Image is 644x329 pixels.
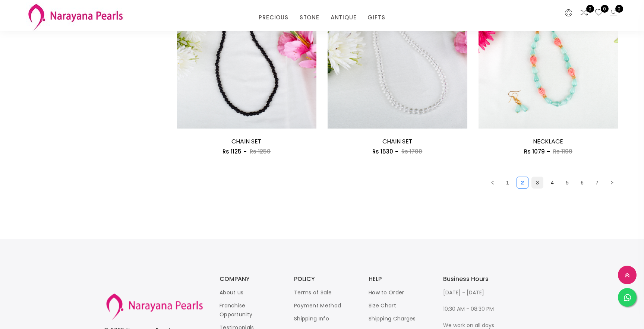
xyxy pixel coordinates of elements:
[532,177,543,188] a: 3
[594,8,603,18] a: 0
[294,315,329,322] a: Shipping Info
[553,148,572,155] span: Rs 1199
[517,177,528,189] li: 2
[331,12,357,23] a: ANTIQUE
[615,5,623,13] span: 0
[591,177,603,189] li: 7
[222,148,241,155] span: Rs 1125
[502,177,514,189] li: 1
[367,12,385,23] a: GIFTS
[502,177,513,188] a: 1
[487,177,499,189] button: left
[294,276,354,282] h3: POLICY
[294,289,332,296] a: Terms of Sale
[369,289,404,296] a: How to Order
[369,276,428,282] h3: HELP
[609,8,618,18] button: 0
[562,177,573,188] a: 5
[531,177,543,189] li: 3
[561,177,573,189] li: 5
[259,12,288,23] a: PRECIOUS
[231,137,262,146] a: CHAIN SET
[220,302,252,318] a: Franchise Opportunity
[300,12,319,23] a: STONE
[220,289,243,296] a: About us
[606,177,618,189] button: right
[606,177,618,189] li: Next Page
[220,276,279,282] h3: COMPANY
[547,177,558,188] a: 4
[577,177,588,188] a: 6
[490,180,495,185] span: left
[546,177,558,189] li: 4
[443,276,503,282] h3: Business Hours
[524,148,545,155] span: Rs 1079
[576,177,588,189] li: 6
[601,5,609,13] span: 0
[517,177,528,188] a: 2
[372,148,393,155] span: Rs 1530
[580,8,589,18] a: 0
[369,315,416,322] a: Shipping Charges
[610,180,614,185] span: right
[401,148,422,155] span: Rs 1700
[294,302,341,309] a: Payment Method
[382,137,413,146] a: CHAIN SET
[586,5,594,13] span: 0
[533,137,563,146] a: NECKLACE
[591,177,603,188] a: 7
[487,177,499,189] li: Previous Page
[369,302,396,309] a: Size Chart
[250,148,271,155] span: Rs 1250
[443,304,503,313] p: 10:30 AM - 08:30 PM
[443,288,503,297] p: [DATE] - [DATE]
